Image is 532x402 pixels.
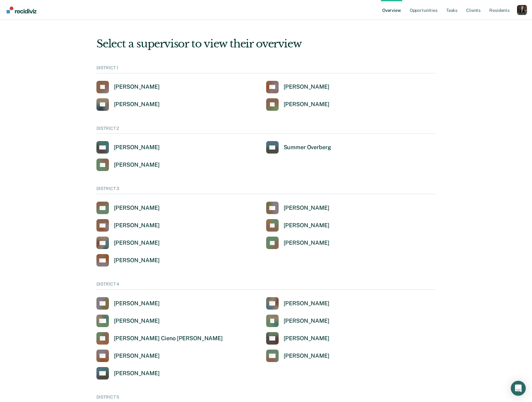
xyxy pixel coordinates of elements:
div: [PERSON_NAME] [284,83,329,91]
div: Open Intercom Messenger [511,381,526,396]
a: [PERSON_NAME] [96,159,160,171]
div: [PERSON_NAME] [114,144,160,151]
div: [PERSON_NAME] [114,257,160,264]
a: [PERSON_NAME] [96,237,160,249]
a: [PERSON_NAME] [266,81,329,93]
div: [PERSON_NAME] [284,101,329,108]
a: [PERSON_NAME] [266,297,329,310]
div: DISTRICT 1 [96,65,436,73]
div: [PERSON_NAME] [284,222,329,229]
div: DISTRICT 4 [96,282,436,290]
a: [PERSON_NAME] [96,81,160,93]
div: [PERSON_NAME] [284,335,329,342]
div: [PERSON_NAME] [284,317,329,325]
a: [PERSON_NAME] [96,367,160,380]
div: DISTRICT 3 [96,186,436,194]
a: [PERSON_NAME] Cieno [PERSON_NAME] [96,332,223,345]
a: [PERSON_NAME] [266,98,329,111]
a: [PERSON_NAME] [96,254,160,267]
div: [PERSON_NAME] Cieno [PERSON_NAME] [114,335,223,342]
div: [PERSON_NAME] [114,239,160,247]
div: [PERSON_NAME] [114,161,160,169]
a: [PERSON_NAME] [96,202,160,214]
a: [PERSON_NAME] [266,332,329,345]
div: [PERSON_NAME] [114,83,160,91]
a: [PERSON_NAME] [266,315,329,327]
a: Summer Overberg [266,141,331,154]
div: [PERSON_NAME] [114,352,160,360]
a: [PERSON_NAME] [96,141,160,154]
a: [PERSON_NAME] [266,202,329,214]
div: [PERSON_NAME] [114,370,160,377]
a: [PERSON_NAME] [266,219,329,232]
a: [PERSON_NAME] [266,350,329,362]
img: Recidiviz [7,7,37,13]
div: [PERSON_NAME] [114,300,160,307]
div: [PERSON_NAME] [284,239,329,247]
a: [PERSON_NAME] [96,297,160,310]
button: Profile dropdown button [517,5,527,15]
a: [PERSON_NAME] [96,350,160,362]
a: [PERSON_NAME] [266,237,329,249]
div: [PERSON_NAME] [114,101,160,108]
div: Select a supervisor to view their overview [96,37,436,50]
div: [PERSON_NAME] [114,204,160,212]
a: [PERSON_NAME] [96,98,160,111]
div: [PERSON_NAME] [284,204,329,212]
div: [PERSON_NAME] [114,317,160,325]
div: [PERSON_NAME] [284,352,329,360]
div: DISTRICT 2 [96,126,436,134]
div: Summer Overberg [284,144,331,151]
div: [PERSON_NAME] [114,222,160,229]
div: [PERSON_NAME] [284,300,329,307]
a: [PERSON_NAME] [96,315,160,327]
a: [PERSON_NAME] [96,219,160,232]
